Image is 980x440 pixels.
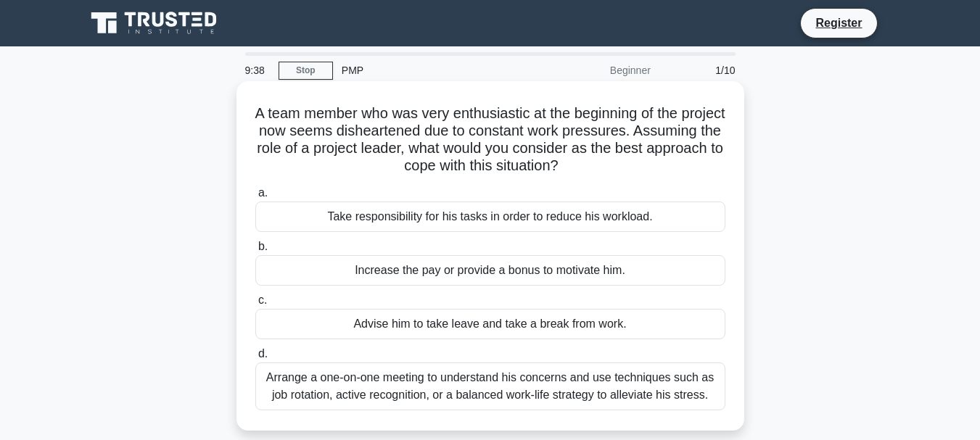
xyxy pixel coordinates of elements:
[255,362,725,410] div: Arrange a one-on-one meeting to understand his concerns and use techniques such as job rotation, ...
[258,240,268,252] span: b.
[333,56,532,85] div: PMP
[255,309,725,339] div: Advise him to take leave and take a break from work.
[258,347,268,360] span: d.
[258,186,268,199] span: a.
[254,104,727,175] h5: A team member who was very enthusiastic at the beginning of the project now seems disheartened du...
[255,202,725,232] div: Take responsibility for his tasks in order to reduce his workload.
[807,14,870,32] a: Register
[659,56,744,85] div: 1/10
[258,294,267,306] span: c.
[255,255,725,286] div: Increase the pay or provide a bonus to motivate him.
[279,62,333,80] a: Stop
[236,56,279,85] div: 9:38
[532,56,659,85] div: Beginner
